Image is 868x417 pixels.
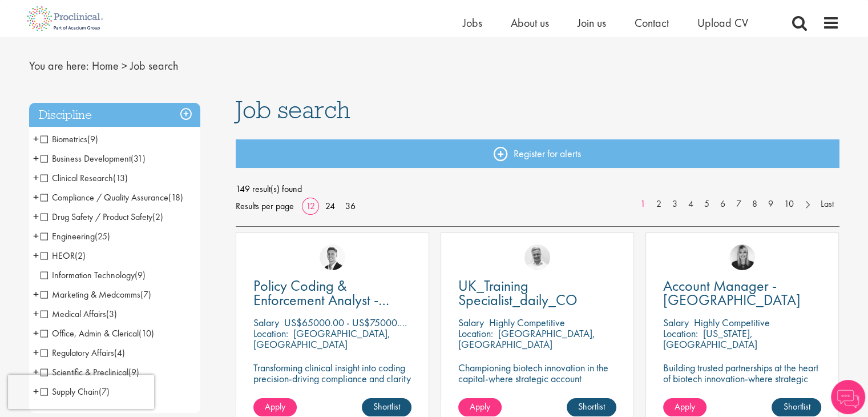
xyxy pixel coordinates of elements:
[41,308,117,320] span: Medical Affairs
[8,375,154,409] iframe: reCAPTCHA
[33,363,39,380] span: +
[772,398,821,416] a: Shortlist
[714,198,731,211] a: 6
[831,380,865,414] img: Chatbot
[41,133,98,145] span: Biometrics
[41,269,135,281] span: Information Technology
[41,172,113,184] span: Clinical Research
[253,327,288,340] span: Location:
[41,133,87,145] span: Biometrics
[321,200,339,212] a: 24
[663,316,689,329] span: Salary
[33,130,39,147] span: +
[87,133,98,145] span: (9)
[140,288,151,300] span: (7)
[75,250,86,262] span: (2)
[33,344,39,361] span: +
[253,362,411,395] p: Transforming clinical insight into coding precision-driving compliance and clarity in healthcare ...
[29,103,200,127] h3: Discipline
[41,288,140,300] span: Marketing & Medcomms
[815,198,839,211] a: Last
[663,327,698,340] span: Location:
[236,198,294,215] span: Results per page
[131,153,146,165] span: (31)
[33,305,39,322] span: +
[168,191,183,203] span: (18)
[663,279,821,307] a: Account Manager - [GEOGRAPHIC_DATA]
[41,230,110,242] span: Engineering
[458,398,502,416] a: Apply
[524,244,550,270] img: Joshua Bye
[730,198,747,211] a: 7
[41,153,131,165] span: Business Development
[458,327,595,351] p: [GEOGRAPHIC_DATA], [GEOGRAPHIC_DATA]
[511,15,549,30] a: About us
[663,276,801,310] span: Account Manager - [GEOGRAPHIC_DATA]
[697,15,748,30] a: Upload CV
[663,362,821,406] p: Building trusted partnerships at the heart of biotech innovation-where strategic account manageme...
[320,244,345,270] img: George Watson
[729,244,755,270] img: Janelle Jones
[41,347,114,359] span: Regulatory Affairs
[33,189,39,206] span: +
[41,191,168,203] span: Compliance / Quality Assurance
[667,198,683,211] a: 3
[33,247,39,264] span: +
[95,230,110,242] span: (25)
[362,398,411,416] a: Shortlist
[567,398,616,416] a: Shortlist
[33,169,39,186] span: +
[458,362,616,406] p: Championing biotech innovation in the capital-where strategic account management meets scientific...
[236,139,839,168] a: Register for alerts
[683,198,699,211] a: 4
[41,366,128,378] span: Scientific & Preclinical
[128,366,139,378] span: (9)
[41,366,139,378] span: Scientific & Preclinical
[253,279,411,307] a: Policy Coding & Enforcement Analyst - Remote
[458,327,493,340] span: Location:
[635,15,669,30] a: Contact
[470,400,490,412] span: Apply
[663,327,757,351] p: [US_STATE], [GEOGRAPHIC_DATA]
[135,269,146,281] span: (9)
[41,347,125,359] span: Regulatory Affairs
[489,316,565,329] p: Highly Competitive
[253,398,297,416] a: Apply
[33,324,39,342] span: +
[152,211,163,223] span: (2)
[41,153,146,165] span: Business Development
[29,58,89,73] span: You are here:
[236,181,839,198] span: 149 result(s) found
[41,250,86,262] span: HEOR
[41,327,139,339] span: Office, Admin & Clerical
[106,308,117,320] span: (3)
[114,347,125,359] span: (4)
[33,150,39,167] span: +
[341,200,360,212] a: 36
[253,316,279,329] span: Salary
[92,58,119,73] a: breadcrumb link
[41,211,152,223] span: Drug Safety / Product Safety
[41,172,128,184] span: Clinical Research
[41,230,95,242] span: Engineering
[33,208,39,225] span: +
[113,172,128,184] span: (13)
[463,15,482,30] a: Jobs
[41,191,183,203] span: Compliance / Quality Assurance
[284,316,454,329] p: US$65000.00 - US$75000.00 per annum
[122,58,127,73] span: >
[33,227,39,244] span: +
[635,198,651,211] a: 1
[458,279,616,307] a: UK_Training Specialist_daily_CO
[33,286,39,303] span: +
[41,250,75,262] span: HEOR
[41,269,146,281] span: Information Technology
[675,400,695,412] span: Apply
[651,198,667,211] a: 2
